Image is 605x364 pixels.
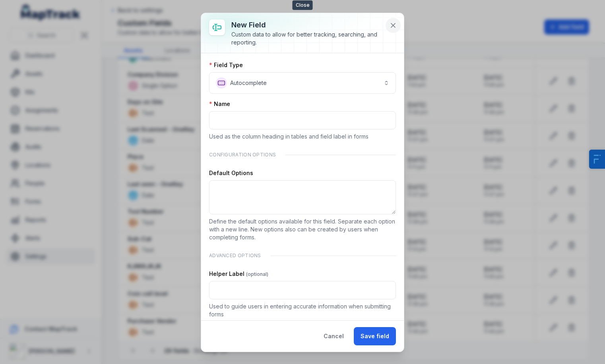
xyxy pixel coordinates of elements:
[354,327,396,345] button: Save field
[209,180,396,214] textarea: :r1n:-form-item-label
[209,270,268,278] label: Helper Label
[209,61,243,69] label: Field Type
[209,218,396,241] p: Define the default options available for this field. Separate each option with a new line. New op...
[209,147,396,163] div: Configuration Options
[209,248,396,264] div: Advanced Options
[231,19,383,31] h3: New field
[209,111,396,129] input: :r1m:-form-item-label
[209,72,396,94] button: Autocomplete
[209,100,230,108] label: Name
[209,302,396,318] p: Used to guide users in entering accurate information when submitting forms
[209,169,253,177] label: Default Options
[209,281,396,299] input: :r1o:-form-item-label
[317,327,351,345] button: Cancel
[209,133,396,141] p: Used as the column heading in tables and field label in forms
[293,0,313,10] span: Close
[231,31,383,46] div: Custom data to allow for better tracking, searching, and reporting.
